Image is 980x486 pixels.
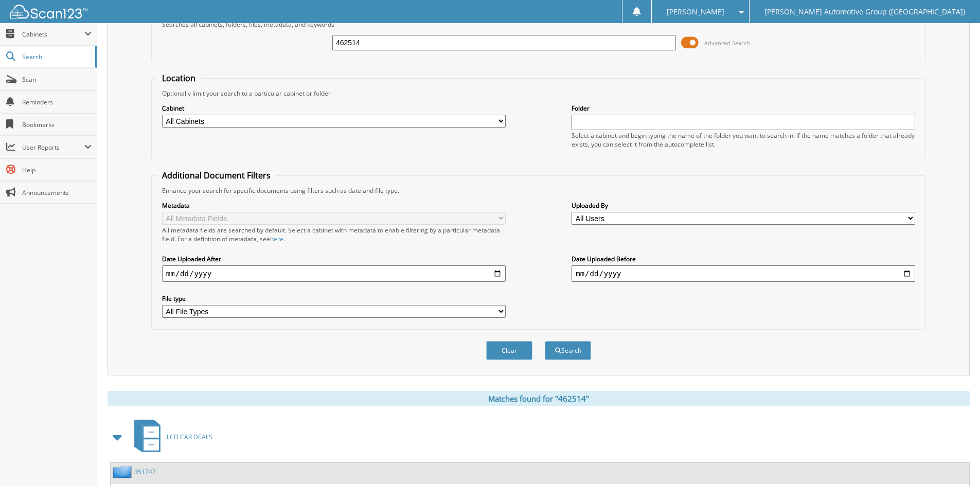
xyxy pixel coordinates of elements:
[157,170,276,181] legend: Additional Document Filters
[929,437,980,486] iframe: Chat Widget
[157,89,920,98] div: Optionally limit your search to a particular cabinet or folder
[10,5,87,19] img: scan123-logo-white.svg
[162,294,506,303] label: File type
[572,255,915,263] label: Date Uploaded Before
[486,341,532,360] button: Clear
[167,433,212,441] span: LCD CAR DEALS
[157,186,920,195] div: Enhance your search for specific documents using filters such as date and file type.
[22,166,92,174] span: Help
[22,120,92,129] span: Bookmarks
[113,465,134,478] img: folder2.png
[704,39,750,47] span: Advanced Search
[162,201,506,210] label: Metadata
[22,143,84,152] span: User Reports
[162,265,506,282] input: start
[22,188,92,197] span: Announcements
[157,73,201,84] legend: Location
[162,255,506,263] label: Date Uploaded After
[572,265,915,282] input: end
[22,52,90,61] span: Search
[134,467,156,476] a: 351747
[157,20,920,29] div: Searches all cabinets, folders, files, metadata, and keywords
[162,226,506,243] div: All metadata fields are searched by default. Select a cabinet with metadata to enable filtering b...
[764,9,965,15] span: [PERSON_NAME] Automotive Group ([GEOGRAPHIC_DATA])
[270,235,283,243] a: here
[108,391,970,406] div: Matches found for "462514"
[545,341,591,360] button: Search
[128,417,212,457] a: LCD CAR DEALS
[572,131,915,149] div: Select a cabinet and begin typing the name of the folder you want to search in. If the name match...
[572,104,915,113] label: Folder
[572,201,915,210] label: Uploaded By
[667,9,724,15] span: [PERSON_NAME]
[22,98,92,106] span: Reminders
[22,30,84,39] span: Cabinets
[162,104,506,113] label: Cabinet
[22,75,92,84] span: Scan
